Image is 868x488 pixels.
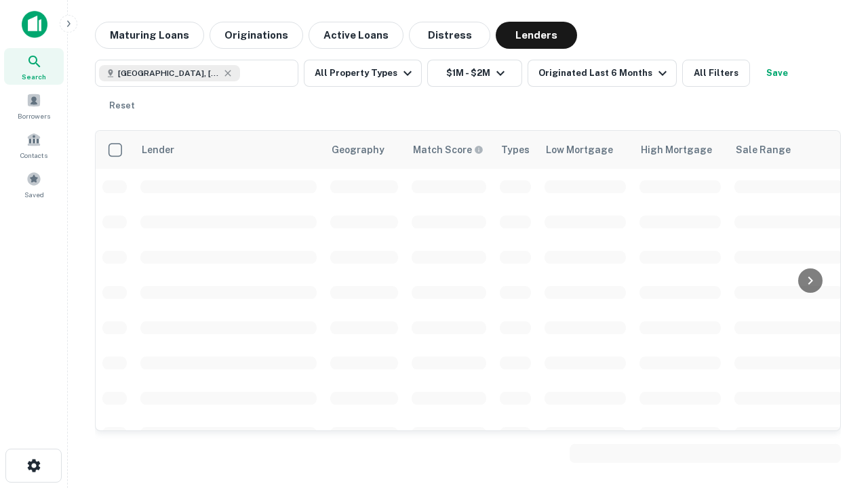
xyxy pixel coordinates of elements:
th: Lender [134,131,323,169]
div: Types [501,142,530,158]
div: Lender [142,142,174,158]
div: Geography [332,142,384,158]
iframe: Chat Widget [800,380,868,445]
div: Originated Last 6 Months [538,65,671,81]
div: Sale Range [736,142,791,158]
th: Types [493,131,538,169]
button: Reset [100,92,144,119]
button: Originated Last 6 Months [528,60,677,87]
a: Contacts [4,127,64,163]
a: Search [4,48,64,85]
th: Sale Range [728,131,850,169]
button: $1M - $2M [427,60,522,87]
button: Originations [210,22,303,49]
button: All Property Types [304,60,422,87]
th: High Mortgage [633,131,728,169]
th: Capitalize uses an advanced AI algorithm to match your search with the best lender. The match sco... [405,131,493,169]
button: Distress [409,22,490,49]
span: Contacts [20,150,47,161]
button: Active Loans [309,22,403,49]
span: Borrowers [18,110,50,121]
a: Saved [4,166,64,203]
button: Maturing Loans [95,22,204,49]
th: Low Mortgage [538,131,633,169]
button: Lenders [496,22,577,49]
div: Capitalize uses an advanced AI algorithm to match your search with the best lender. The match sco... [413,142,484,157]
div: High Mortgage [641,142,712,158]
div: Low Mortgage [546,142,613,158]
a: Borrowers [4,87,64,124]
img: capitalize-icon.png [22,11,47,38]
span: Saved [24,189,44,200]
button: All Filters [682,60,750,87]
span: [GEOGRAPHIC_DATA], [GEOGRAPHIC_DATA], [GEOGRAPHIC_DATA] [118,67,220,79]
h6: Match Score [413,142,481,157]
span: Search [22,71,46,82]
button: Save your search to get updates of matches that match your search criteria. [755,60,799,87]
th: Geography [323,131,405,169]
